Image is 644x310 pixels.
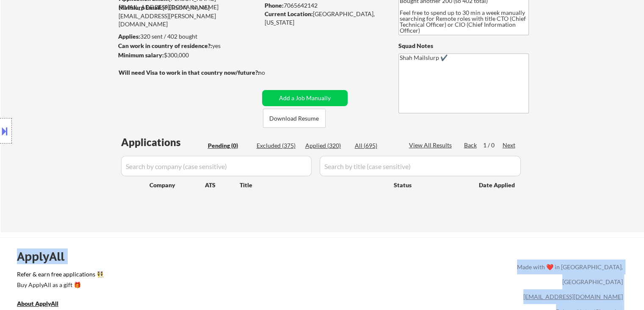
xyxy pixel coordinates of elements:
a: [EMAIL_ADDRESS][DOMAIN_NAME] [523,293,623,300]
input: Search by company (case sensitive) [121,156,312,176]
strong: Will need Visa to work in that country now/future?: [119,69,260,76]
strong: Phone: [265,2,284,9]
a: About ApplyAll [17,299,70,310]
div: Applied (320) [305,141,348,150]
div: Date Applied [479,181,516,189]
div: 7065642142 [265,1,384,10]
div: ApplyAll [17,249,74,264]
div: 1 / 0 [483,141,503,149]
a: Buy ApplyAll as a gift 🎁 [17,280,102,291]
div: Company [149,181,205,189]
div: View All Results [409,141,454,149]
strong: Mailslurp Email: [119,4,163,11]
div: ATS [205,181,240,189]
button: Add a Job Manually [262,90,348,106]
div: $300,000 [118,51,259,59]
div: Back [464,141,478,149]
div: Title [240,181,386,189]
div: Excluded (375) [257,141,299,150]
div: All (695) [355,141,397,150]
strong: Minimum salary: [118,51,164,59]
div: Made with ❤️ in [GEOGRAPHIC_DATA], [GEOGRAPHIC_DATA] [514,259,623,289]
div: Applications [121,137,205,147]
div: Next [503,141,516,149]
strong: Current Location: [265,10,313,17]
strong: Applies: [118,33,140,40]
div: Buy ApplyAll as a gift 🎁 [17,282,102,288]
a: Refer & earn free applications 👯‍♀️ [17,271,340,280]
div: [PERSON_NAME][EMAIL_ADDRESS][PERSON_NAME][DOMAIN_NAME] [119,3,259,28]
div: [GEOGRAPHIC_DATA], [US_STATE] [265,10,384,26]
u: About ApplyAll [17,300,58,307]
div: Pending (0) [208,141,250,150]
div: Squad Notes [398,42,529,50]
div: yes [118,42,257,50]
div: no [258,68,282,77]
strong: Can work in country of residence?: [118,42,212,49]
button: Download Resume [263,109,326,128]
input: Search by title (case sensitive) [320,156,521,176]
div: 320 sent / 402 bought [118,32,259,41]
div: Status [394,177,467,192]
